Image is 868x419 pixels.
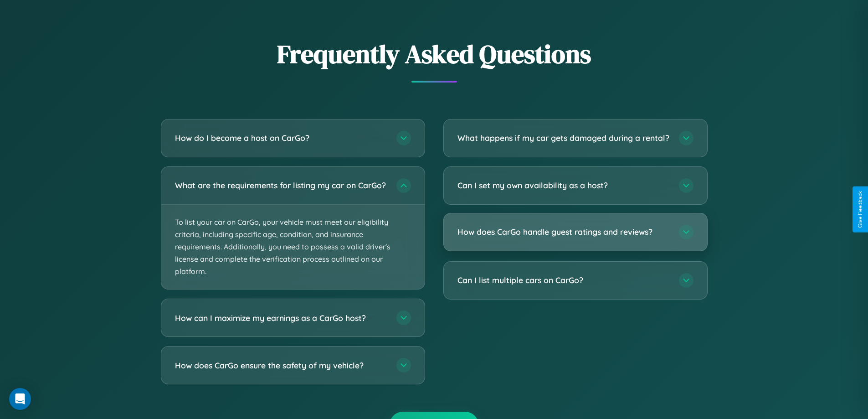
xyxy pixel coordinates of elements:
h3: Can I set my own availability as a host? [457,180,670,191]
div: Give Feedback [857,191,863,228]
h3: How does CarGo handle guest ratings and reviews? [457,226,670,238]
h3: How can I maximize my earnings as a CarGo host? [175,312,387,324]
h3: Can I list multiple cars on CarGo? [457,274,670,286]
h3: How do I become a host on CarGo? [175,132,387,144]
h3: What are the requirements for listing my car on CarGo? [175,180,387,191]
h3: How does CarGo ensure the safety of my vehicle? [175,360,387,371]
p: To list your car on CarGo, your vehicle must meet our eligibility criteria, including specific ag... [161,205,425,290]
h2: Frequently Asked Questions [161,36,708,72]
div: Open Intercom Messenger [9,388,31,410]
h3: What happens if my car gets damaged during a rental? [457,132,670,144]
